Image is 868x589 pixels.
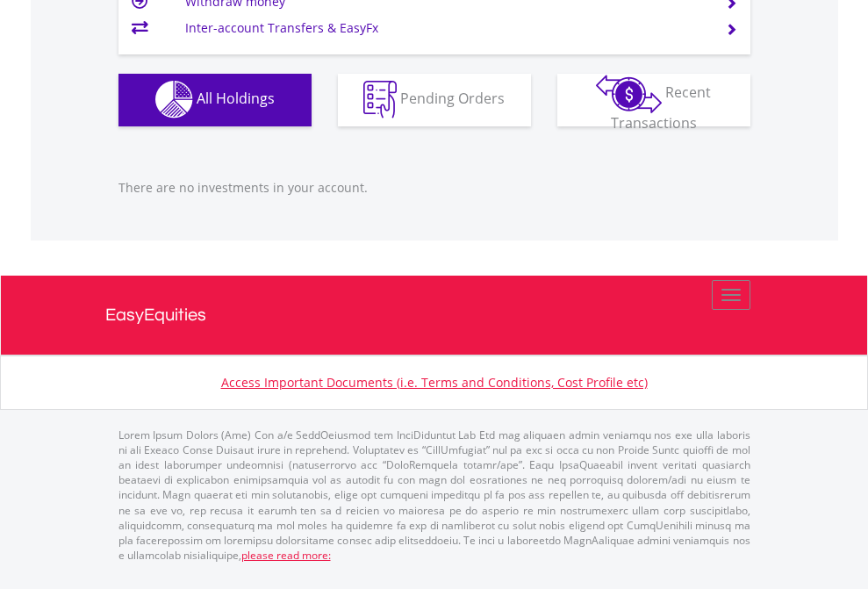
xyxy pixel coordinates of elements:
img: transactions-zar-wht.png [596,75,662,113]
a: please read more: [241,548,331,563]
button: All Holdings [118,74,312,126]
span: Recent Transactions [611,83,712,133]
a: Access Important Documents (i.e. Terms and Conditions, Cost Profile etc) [221,374,648,391]
span: Pending Orders [400,89,505,108]
a: EasyEquities [105,276,764,355]
p: Lorem Ipsum Dolors (Ame) Con a/e SeddOeiusmod tem InciDiduntut Lab Etd mag aliquaen admin veniamq... [118,427,750,563]
img: pending_instructions-wht.png [363,81,397,119]
p: There are no investments in your account. [118,179,750,197]
button: Recent Transactions [557,74,750,126]
td: Inter-account Transfers & EasyFx [185,15,704,41]
img: holdings-wht.png [155,81,193,119]
span: All Holdings [197,89,275,108]
button: Pending Orders [338,74,531,126]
